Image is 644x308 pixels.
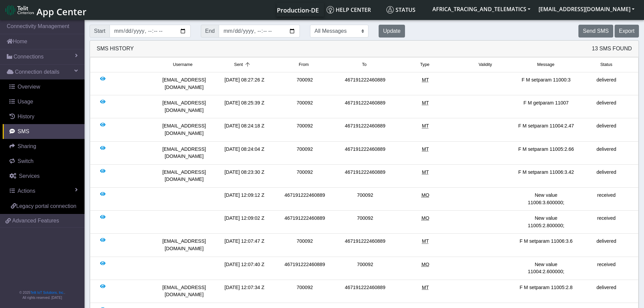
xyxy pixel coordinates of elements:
[422,77,429,82] span: Mobile Terminated
[422,100,429,105] span: Mobile Terminated
[327,6,334,14] img: knowledge.svg
[18,143,36,149] span: Sharing
[214,215,275,229] div: [DATE] 12:09:02 Z
[275,284,335,299] div: 700092
[592,45,632,53] span: 13 SMS Found
[214,122,275,137] div: [DATE] 08:24:18 Z
[516,146,576,160] div: F M setparam 11005:2.66
[422,123,429,128] span: Mobile Terminated
[275,192,335,206] div: 467191222460889
[19,173,40,179] span: Services
[335,99,395,114] div: 467191222460889
[154,122,214,137] div: [EMAIL_ADDRESS][DOMAIN_NAME]
[516,99,576,114] div: F M getparam 11007
[422,215,429,221] span: Mobile Originated
[3,109,85,124] a: History
[275,261,335,276] div: 467191222460889
[234,62,243,68] span: Sent
[335,76,395,91] div: 467191222460889
[422,285,429,290] span: Mobile Terminated
[90,25,110,38] span: Start
[18,114,34,119] span: History
[154,76,214,91] div: [EMAIL_ADDRESS][DOMAIN_NAME]
[3,79,85,94] a: Overview
[516,215,576,229] div: New value 11005:2.800000;
[3,124,85,139] a: SMS
[154,146,214,160] div: [EMAIL_ADDRESS][DOMAIN_NAME]
[18,128,29,134] span: SMS
[516,122,576,137] div: F M setparam 11004:2.47
[615,25,639,38] button: Export
[516,238,576,252] div: F M setparam 11006:3.6
[214,192,275,206] div: [DATE] 12:09:12 Z
[384,3,428,17] a: Status
[277,3,318,17] a: Your current platform instance
[275,215,335,229] div: 467191222460889
[201,25,219,38] span: End
[3,154,85,169] a: Switch
[386,6,415,14] span: Status
[516,261,576,276] div: New value 11004:2.600000;
[335,238,395,252] div: 467191222460889
[90,41,639,57] div: SMS History
[275,99,335,114] div: 700092
[576,284,637,299] div: delivered
[335,261,395,276] div: 700092
[516,76,576,91] div: F M setparam 11000:3
[420,62,429,68] span: Type
[422,169,429,175] span: Mobile Terminated
[576,215,637,229] div: received
[299,62,309,68] span: From
[537,62,554,68] span: Message
[576,192,637,206] div: received
[214,238,275,252] div: [DATE] 12:07:47 Z
[335,284,395,299] div: 467191222460889
[275,76,335,91] div: 700092
[275,169,335,183] div: 700092
[600,62,613,68] span: Status
[37,5,87,18] span: App Center
[18,188,35,194] span: Actions
[154,238,214,252] div: [EMAIL_ADDRESS][DOMAIN_NAME]
[362,62,366,68] span: To
[154,99,214,114] div: [EMAIL_ADDRESS][DOMAIN_NAME]
[335,169,395,183] div: 467191222460889
[335,192,395,206] div: 700092
[578,25,613,38] button: Send SMS
[3,184,85,198] a: Actions
[422,192,429,198] span: Mobile Originated
[214,169,275,183] div: [DATE] 08:23:30 Z
[14,53,44,61] span: Connections
[18,158,33,164] span: Switch
[154,169,214,183] div: [EMAIL_ADDRESS][DOMAIN_NAME]
[154,284,214,299] div: [EMAIL_ADDRESS][DOMAIN_NAME]
[576,261,637,276] div: received
[576,76,637,91] div: delivered
[576,238,637,252] div: delivered
[15,68,59,76] span: Connection details
[576,146,637,160] div: delivered
[516,284,576,299] div: F M setparam 11005:2.8
[214,261,275,276] div: [DATE] 12:07:40 Z
[479,62,492,68] span: Validity
[576,122,637,137] div: delivered
[516,192,576,206] div: New value 11006:3.600000;
[214,284,275,299] div: [DATE] 12:07:34 Z
[275,238,335,252] div: 700092
[277,6,319,14] span: Production-DE
[324,3,384,17] a: Help center
[335,122,395,137] div: 467191222460889
[214,99,275,114] div: [DATE] 08:25:39 Z
[275,146,335,160] div: 700092
[576,99,637,114] div: delivered
[327,6,371,14] span: Help center
[576,169,637,183] div: delivered
[516,169,576,183] div: F M setparam 11006:3.42
[5,3,86,17] a: App Center
[275,122,335,137] div: 700092
[173,62,192,68] span: Username
[18,99,33,104] span: Usage
[3,94,85,109] a: Usage
[16,203,76,209] span: Legacy portal connection
[3,169,85,184] a: Services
